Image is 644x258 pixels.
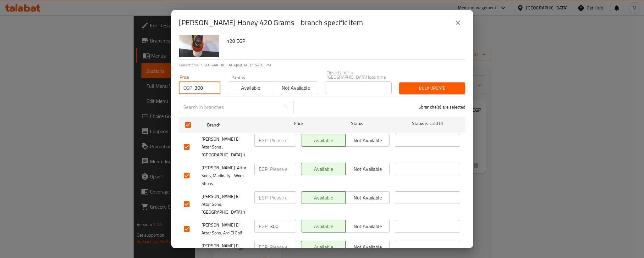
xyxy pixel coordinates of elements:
[348,193,388,202] span: Not available
[304,243,343,252] span: Available
[345,134,390,147] button: Not available
[419,104,465,110] p: 5 branche(s) are selected
[304,193,343,202] span: Available
[273,81,318,94] button: Not available
[345,163,390,175] button: Not available
[201,164,249,188] span: [PERSON_NAME]-Attar Sons, Madinaty - Work Shops
[278,120,319,127] span: Price
[179,17,219,57] img: Elsaleh Marjoram Honey 420 Grams
[270,191,296,204] input: Please enter price
[345,191,390,204] button: Not available
[395,120,460,127] span: Status is valid till
[301,163,346,175] button: Available
[259,194,267,201] p: EGP
[399,82,465,94] button: Bulk update
[259,222,267,230] p: EGP
[348,165,388,174] span: Not available
[345,220,390,233] button: Not available
[207,121,272,129] span: Branch
[228,81,273,94] button: Available
[304,222,343,231] span: Available
[231,83,271,93] span: Available
[259,165,267,173] p: EGP
[301,191,346,204] button: Available
[227,36,460,45] h6: 120 EGP
[270,241,296,253] input: Please enter price
[304,165,343,174] span: Available
[201,193,249,216] span: [PERSON_NAME] El Attar Sons, [GEOGRAPHIC_DATA] 1
[348,136,388,145] span: Not available
[195,81,220,94] input: Please enter price
[179,18,363,28] h2: [PERSON_NAME] Honey 420 Grams - branch specific item
[270,220,296,233] input: Please enter price
[270,163,296,175] input: Please enter price
[201,221,249,237] span: [PERSON_NAME] El Attar Sons, Ard El Golf
[201,135,249,159] span: [PERSON_NAME] El Attar Sons , [GEOGRAPHIC_DATA] 1
[450,15,465,30] button: close
[259,137,267,144] p: EGP
[270,134,296,147] input: Please enter price
[183,84,192,92] p: EGP
[179,62,465,68] p: Current time in [GEOGRAPHIC_DATA] is [DATE] 1:54:15 PM
[301,220,346,233] button: Available
[301,241,346,253] button: Available
[348,222,388,231] span: Not available
[324,120,390,127] span: Status
[224,27,460,35] p: Marjoram flower
[304,136,343,145] span: Available
[276,83,316,93] span: Not available
[345,241,390,253] button: Not available
[404,84,460,92] span: Bulk update
[179,101,279,113] input: Search in branches
[259,243,267,251] p: EGP
[348,243,388,252] span: Not available
[301,134,346,147] button: Available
